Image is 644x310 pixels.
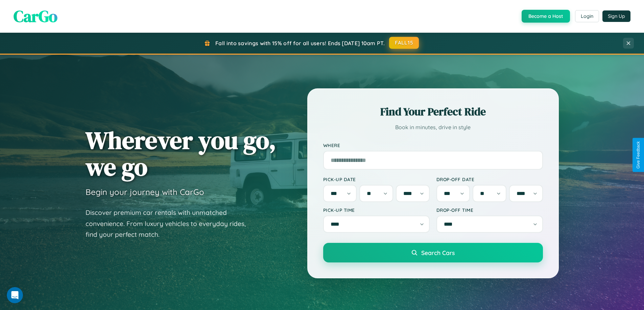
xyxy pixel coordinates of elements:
label: Drop-off Date [436,176,543,182]
iframe: Intercom live chat [7,287,23,303]
div: Give Feedback [636,141,641,169]
label: Pick-up Date [323,176,430,182]
label: Where [323,142,543,148]
span: Fall into savings with 15% off for all users! Ends [DATE] 10am PT. [215,40,385,47]
button: Become a Host [522,10,570,23]
button: FALL15 [389,37,419,49]
button: Login [575,10,599,22]
h1: Wherever you go, we go [86,127,276,180]
p: Discover premium car rentals with unmatched convenience. From luxury vehicles to everyday rides, ... [86,207,255,240]
button: Sign Up [602,10,630,22]
p: Book in minutes, drive in style [323,122,543,132]
h2: Find Your Perfect Ride [323,104,543,119]
label: Drop-off Time [436,207,543,213]
button: Search Cars [323,243,543,262]
span: Search Cars [421,249,455,256]
h3: Begin your journey with CarGo [86,187,204,197]
span: CarGo [14,5,57,27]
label: Pick-up Time [323,207,430,213]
